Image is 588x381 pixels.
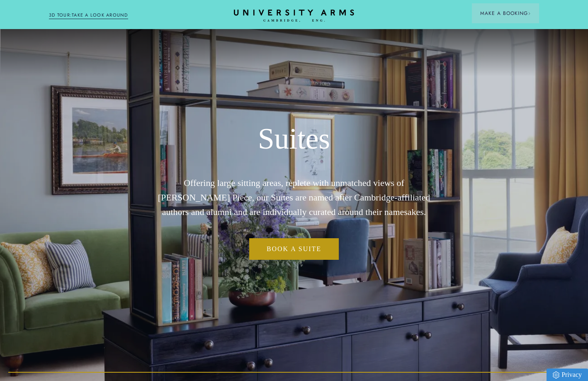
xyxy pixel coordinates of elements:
img: Privacy [553,371,559,379]
span: Make a Booking [480,10,531,17]
a: Book a Suite [249,238,339,260]
a: 3D TOUR:TAKE A LOOK AROUND [49,12,128,19]
button: Make a BookingArrow icon [472,3,539,23]
h1: Suites [147,121,441,156]
a: Privacy [547,369,588,381]
p: Offering large sitting areas, replete with unmatched views of [PERSON_NAME] Piece, our Suites are... [147,176,441,219]
a: Home [234,10,354,22]
img: Arrow icon [528,12,531,15]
